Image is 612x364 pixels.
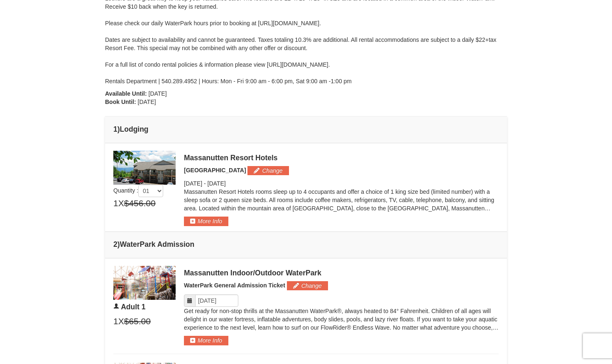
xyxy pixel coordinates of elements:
[121,303,145,311] span: Adult 1
[118,197,124,210] span: X
[184,167,246,174] span: [GEOGRAPHIC_DATA]
[204,180,206,187] span: -
[124,197,156,210] span: $456.00
[184,217,228,226] button: More Info
[184,336,228,345] button: More Info
[184,269,499,277] div: Massanutten Indoor/Outdoor WaterPark
[184,307,499,332] p: Get ready for non-stop thrills at the Massanutten WaterPark®, always heated to 84° Fahrenheit. Ch...
[124,315,151,328] span: $65.00
[113,151,176,185] img: 19219026-1-e3b4ac8e.jpg
[113,125,499,133] h4: 1 Lodging
[118,315,124,328] span: X
[184,154,499,162] div: Massanutten Resort Hotels
[184,180,202,187] span: [DATE]
[118,240,120,248] span: )
[113,197,118,210] span: 1
[105,99,136,105] strong: Book Until:
[184,282,285,289] span: WaterPark General Admission Ticket
[113,266,176,300] img: 6619917-1403-22d2226d.jpg
[105,90,147,97] strong: Available Until:
[113,187,163,194] span: Quantity :
[138,99,156,105] span: [DATE]
[149,90,167,97] span: [DATE]
[184,188,499,212] p: Massanutten Resort Hotels rooms sleep up to 4 occupants and offer a choice of 1 king size bed (li...
[113,240,499,248] h4: 2 WaterPark Admission
[247,166,289,175] button: Change
[118,125,120,133] span: )
[113,315,118,328] span: 1
[287,281,328,290] button: Change
[208,180,226,187] span: [DATE]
